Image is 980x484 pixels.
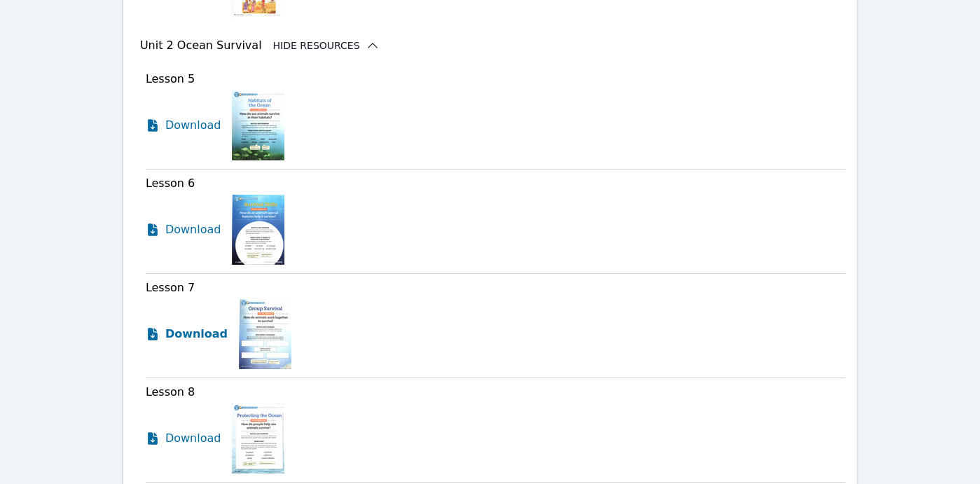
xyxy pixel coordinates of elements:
[165,326,228,343] span: Download
[165,117,221,134] span: Download
[273,39,380,53] button: Hide Resources
[146,281,195,294] span: Lesson 7
[146,72,195,85] span: Lesson 5
[146,299,228,369] a: Download
[140,37,262,54] h3: Unit 2 Ocean Survival
[232,195,284,265] img: Lesson 6
[165,221,221,238] span: Download
[146,403,221,473] a: Download
[232,90,284,160] img: Lesson 5
[146,177,195,190] span: Lesson 6
[146,195,221,265] a: Download
[146,90,221,160] a: Download
[146,385,195,399] span: Lesson 8
[232,403,284,473] img: Lesson 8
[239,299,291,369] img: Lesson 7
[165,430,221,447] span: Download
